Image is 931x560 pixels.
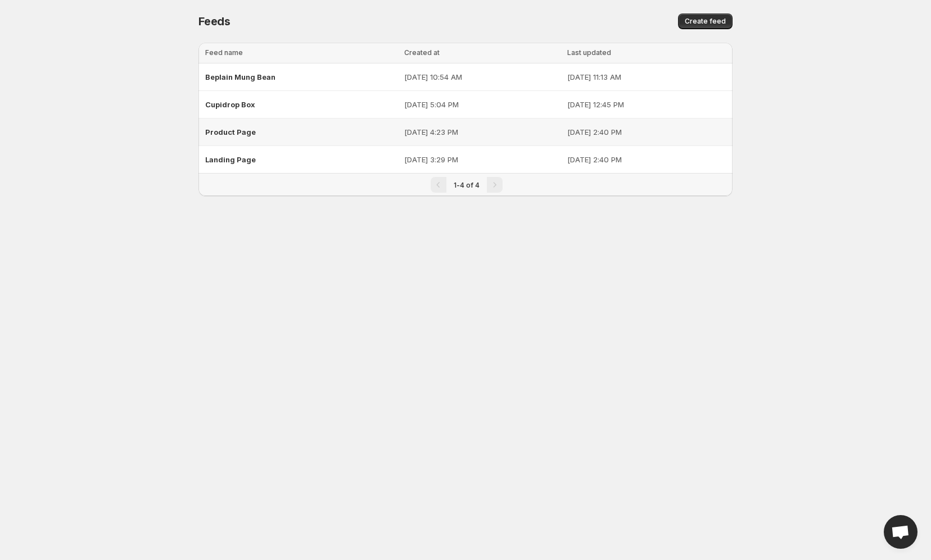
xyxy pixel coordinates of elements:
p: [DATE] 2:40 PM [567,154,726,165]
p: [DATE] 4:23 PM [404,126,561,138]
p: [DATE] 10:54 AM [404,71,561,83]
p: [DATE] 11:13 AM [567,71,726,83]
p: [DATE] 12:45 PM [567,99,726,110]
span: Beplain Mung Bean [205,72,275,81]
nav: Pagination [198,173,733,196]
span: Create feed [685,17,726,26]
span: 1-4 of 4 [454,181,480,189]
span: Feeds [198,15,231,28]
p: [DATE] 2:40 PM [567,126,726,138]
span: Feed name [205,48,243,57]
span: Cupidrop Box [205,100,255,109]
p: [DATE] 5:04 PM [404,99,561,110]
span: Product Page [205,128,256,136]
span: Landing Page [205,155,256,164]
p: [DATE] 3:29 PM [404,154,561,165]
button: Create feed [678,13,733,29]
div: Open chat [884,515,918,549]
span: Last updated [567,48,611,57]
span: Created at [404,48,440,57]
